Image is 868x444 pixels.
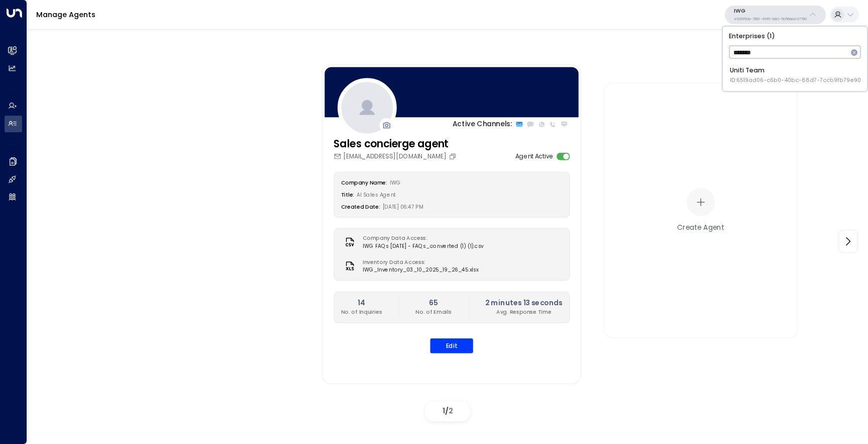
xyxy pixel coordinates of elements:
[725,6,826,24] button: IWGe92915cb-7661-49f5-9dc1-5c58aae37760
[453,120,512,130] p: Active Channels:
[334,152,458,161] div: [EMAIL_ADDRESS][DOMAIN_NAME]
[36,10,95,20] a: Manage Agents
[677,222,724,233] div: Create Agent
[449,406,453,416] span: 2
[357,192,396,199] span: AI Sales Agent
[430,338,473,353] button: Edit
[390,180,401,187] span: IWG
[363,235,480,242] label: Company Data Access:
[425,401,470,421] div: /
[334,137,458,152] h3: Sales concierge agent
[485,298,563,309] h2: 2 minutes 13 seconds
[485,308,563,316] p: Avg. Response Time
[730,66,861,84] div: Uniti Team
[734,8,807,14] p: IWG
[363,259,474,267] label: Inventory Data Access:
[341,180,387,187] label: Company Name:
[734,17,807,21] p: e92915cb-7661-49f5-9dc1-5c58aae37760
[730,76,861,84] span: ID: 6519ad06-c6b0-40bc-88d7-7ccb9fb79e90
[415,308,451,316] p: No. of Emails
[341,192,355,199] label: Title:
[363,243,484,250] span: IWG FAQs [DATE] - FAQs_converted (1) (1).csv
[415,298,451,309] h2: 65
[449,153,458,160] button: Copy
[341,204,380,211] label: Created Date:
[443,406,445,416] span: 1
[341,298,382,309] h2: 14
[363,267,479,274] span: IWG_Inventory_03_10_2025_19_26_45.xlsx
[383,204,424,211] span: [DATE] 06:47 PM
[515,152,554,161] label: Agent Active
[726,30,864,42] p: Enterprises ( 1 )
[341,308,382,316] p: No. of Inquiries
